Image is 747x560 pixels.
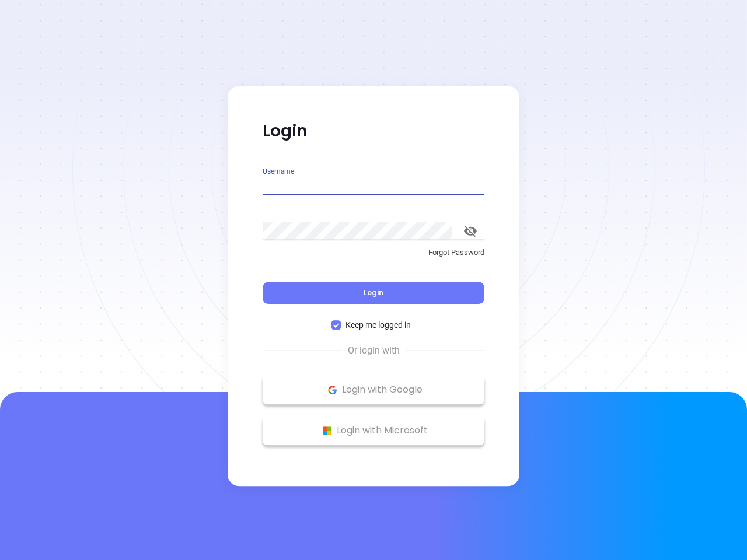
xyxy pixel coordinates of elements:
[263,282,484,304] button: Login
[364,288,383,297] span: Login
[263,375,484,404] button: Google Logo Login with Google
[263,121,484,142] p: Login
[268,381,479,398] p: Login with Google
[263,168,294,175] label: Username
[342,344,406,358] span: Or login with
[263,247,484,258] p: Forgot Password
[268,422,479,439] p: Login with Microsoft
[263,247,484,268] a: Forgot Password
[456,217,484,245] button: toggle password visibility
[263,416,484,445] button: Microsoft Logo Login with Microsoft
[341,318,416,331] span: Keep me logged in
[325,383,340,397] img: Google Logo
[320,423,334,438] img: Microsoft Logo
